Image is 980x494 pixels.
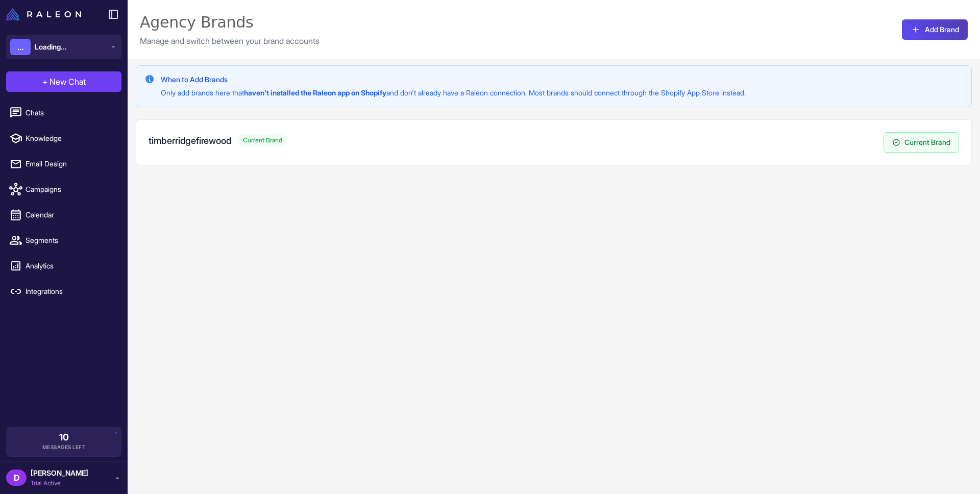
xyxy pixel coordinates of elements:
[238,134,287,147] span: Current Brand
[6,8,81,20] img: Raleon Logo
[26,133,115,144] span: Knowledge
[42,443,86,451] span: Messages Left
[244,88,386,97] strong: haven't installed the Raleon app on Shopify
[4,281,124,302] a: Integrations
[42,76,47,88] span: +
[10,39,31,55] div: ...
[31,479,88,488] span: Trial Active
[4,255,124,277] a: Analytics
[4,230,124,251] a: Segments
[902,19,968,40] button: Add Brand
[4,102,124,123] a: Chats
[26,158,115,169] span: Email Design
[6,71,121,92] button: +New Chat
[26,260,115,271] span: Analytics
[26,107,115,118] span: Chats
[161,74,746,85] h3: When to Add Brands
[26,286,115,297] span: Integrations
[4,128,124,149] a: Knowledge
[31,467,88,479] span: [PERSON_NAME]
[884,132,959,153] button: Current Brand
[149,134,232,147] h3: timberridgefirewood
[4,204,124,226] a: Calendar
[26,209,115,220] span: Calendar
[140,35,320,47] p: Manage and switch between your brand accounts
[6,35,121,59] button: ...Loading...
[50,76,86,88] span: New Chat
[4,179,124,200] a: Campaigns
[4,153,124,175] a: Email Design
[59,433,69,442] span: 10
[35,41,67,53] span: Loading...
[161,87,746,98] p: Only add brands here that and don't already have a Raleon connection. Most brands should connect ...
[26,184,115,195] span: Campaigns
[140,12,320,33] div: Agency Brands
[26,235,115,246] span: Segments
[6,470,27,486] div: D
